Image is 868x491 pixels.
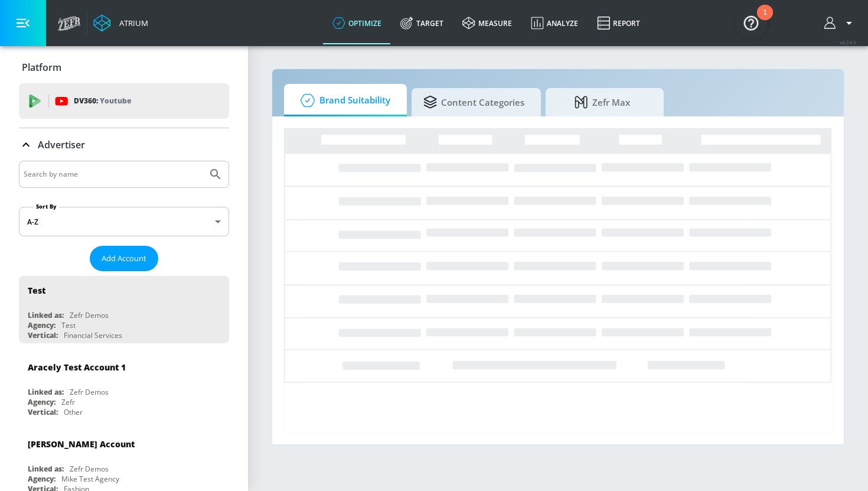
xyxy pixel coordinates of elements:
[64,330,122,340] div: Financial Services
[28,474,56,484] div: Agency:
[28,438,135,450] div: [PERSON_NAME] Account
[19,83,229,119] div: DV360: Youtube
[423,88,524,116] span: Content Categories
[521,2,588,44] a: Analyze
[763,12,767,28] div: 1
[28,407,58,417] div: Vertical:
[19,276,229,343] div: TestLinked as:Zefr DemosAgency:TestVertical:Financial Services
[588,2,650,44] a: Report
[28,362,126,373] div: Aracely Test Account 1
[90,246,158,271] button: Add Account
[19,128,229,161] div: Advertiser
[115,18,148,28] div: Atrium
[70,310,109,320] div: Zefr Demos
[391,2,453,44] a: Target
[19,207,229,236] div: A-Z
[64,407,83,417] div: Other
[296,86,390,115] span: Brand Suitability
[28,464,64,474] div: Linked as:
[28,397,56,407] div: Agency:
[28,330,58,340] div: Vertical:
[102,252,146,265] span: Add Account
[453,2,521,44] a: measure
[19,353,229,420] div: Aracely Test Account 1Linked as:Zefr DemosAgency:ZefrVertical:Other
[38,138,85,151] p: Advertiser
[61,474,119,484] div: Mike Test Agency
[61,320,76,330] div: Test
[93,14,148,32] a: Atrium
[28,310,64,320] div: Linked as:
[22,61,61,74] p: Platform
[557,88,647,116] span: Zefr Max
[323,2,391,44] a: optimize
[28,387,64,397] div: Linked as:
[74,95,131,108] p: DV360:
[100,95,131,107] p: Youtube
[24,167,203,182] input: Search by name
[61,397,75,407] div: Zefr
[34,203,59,210] label: Sort By
[28,285,45,296] div: Test
[28,320,56,330] div: Agency:
[70,464,109,474] div: Zefr Demos
[735,6,768,39] button: Open Resource Center, 1 new notification
[70,387,109,397] div: Zefr Demos
[19,51,229,84] div: Platform
[840,39,856,45] span: v 4.24.0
